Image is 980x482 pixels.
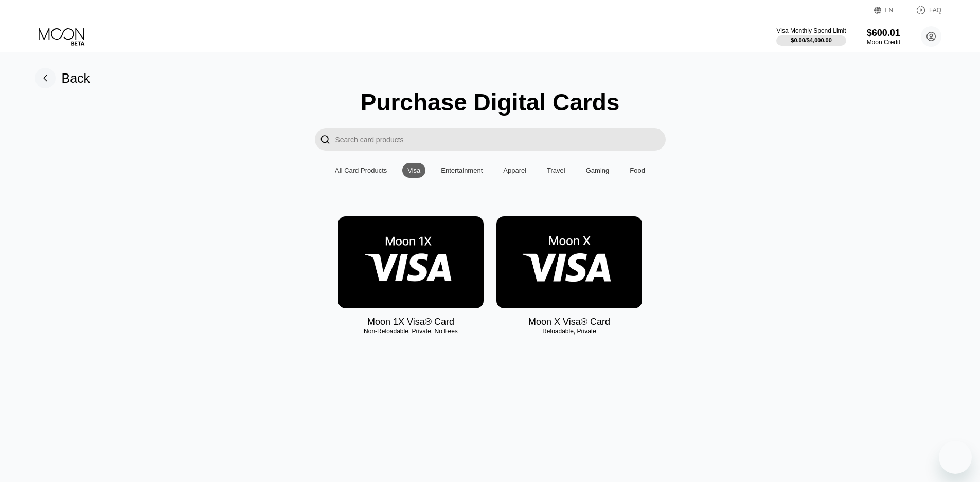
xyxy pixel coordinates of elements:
[885,7,894,14] div: EN
[542,163,571,178] div: Travel
[496,328,642,335] div: Reloadable, Private
[62,71,91,86] div: Back
[361,88,620,116] div: Purchase Digital Cards
[407,166,420,174] div: Visa
[441,166,483,174] div: Entertainment
[335,128,666,151] input: Search card products
[335,166,387,174] div: All Card Products
[905,5,941,15] div: FAQ
[320,134,330,145] div: 
[367,317,454,327] div: Moon 1X Visa® Card
[776,27,846,46] div: Visa Monthly Spend Limit$0.00/$4,000.00
[939,441,972,474] iframe: Button to launch messaging window
[338,328,484,335] div: Non-Reloadable, Private, No Fees
[776,27,846,34] div: Visa Monthly Spend Limit
[35,68,91,88] div: Back
[791,37,832,43] div: $0.00 / $4,000.00
[625,163,650,178] div: Food
[503,166,526,174] div: Apparel
[436,163,488,178] div: Entertainment
[402,163,425,178] div: Visa
[586,166,610,174] div: Gaming
[315,128,335,151] div: 
[528,317,610,327] div: Moon X Visa® Card
[630,166,645,174] div: Food
[867,39,900,46] div: Moon Credit
[581,163,615,178] div: Gaming
[874,5,905,15] div: EN
[929,7,941,14] div: FAQ
[547,166,565,174] div: Travel
[330,163,392,178] div: All Card Products
[867,28,900,46] div: $600.01Moon Credit
[867,28,900,39] div: $600.01
[498,163,531,178] div: Apparel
